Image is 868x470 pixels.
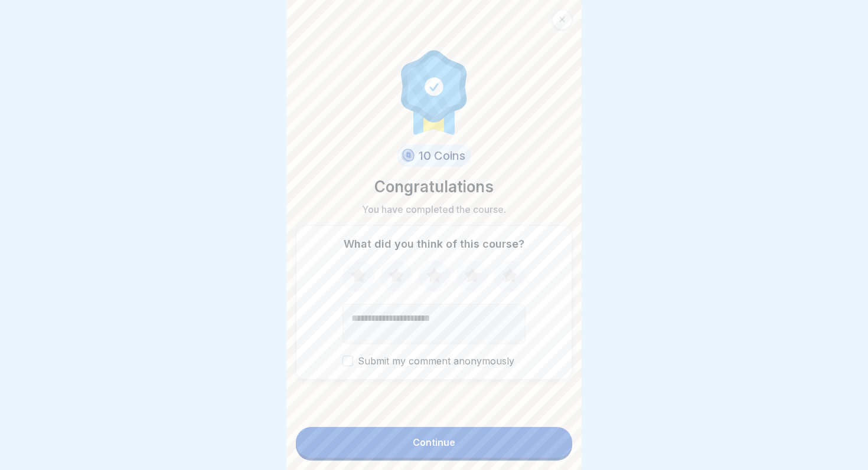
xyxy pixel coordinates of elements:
[342,304,526,344] textarea: Add comment (optional)
[296,427,572,458] button: Continue
[413,437,455,448] div: Continue
[399,147,416,165] img: coin.svg
[397,145,471,166] div: 10 Coins
[394,47,474,136] img: completion.svg
[342,356,353,366] button: Submit my comment anonymously
[344,238,524,251] p: What did you think of this course?
[362,203,506,216] p: You have completed the course.
[374,176,494,198] p: Congratulations
[342,356,526,367] label: Submit my comment anonymously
